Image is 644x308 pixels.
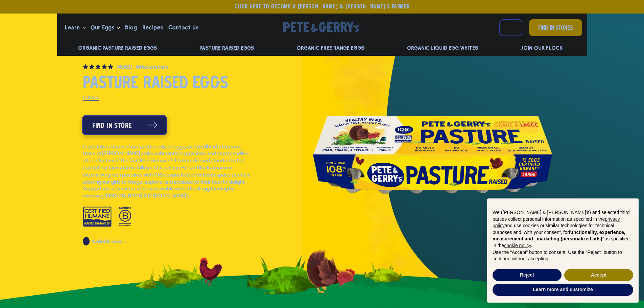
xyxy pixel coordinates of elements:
a: Find in Stores [529,19,582,36]
a: Organic Free Range Eggs [296,45,364,51]
button: Write a Review (opens pop-up) [136,65,168,70]
a: Learn [62,19,82,37]
h1: Pasture Raised Eggs [83,75,252,93]
label: 12 Pack [83,96,99,101]
span: Find in Stores [538,24,573,33]
a: Our Eggs [88,19,117,37]
span: (4952) [117,65,132,70]
span: Available sizes: L [92,239,126,244]
input: Search [499,19,522,36]
a: Organic Liquid Egg Whites [407,45,479,51]
p: We ([PERSON_NAME] & [PERSON_NAME]'s) and selected third parties collect personal information as s... [493,209,633,249]
a: Find in Store [82,115,167,135]
a: Pasture Raised Eggs [199,45,254,51]
a: (4952) 4.8 out of 5 stars. Read reviews for average rating value is 4.8 of 5. Read 4952 Reviews S... [83,63,252,70]
span: Find in Store [92,120,132,131]
span: Recipes [142,23,163,32]
p: Crack into a dozen of our pasture raised eggs, and you’ll find a treasure trove of [PERSON_NAME] ... [83,144,252,200]
a: Join Our Flock [521,45,563,51]
span: Learn [65,23,80,32]
nav: desktop product menu [62,40,582,55]
a: Organic Pasture Raised Eggs [78,45,158,51]
button: Learn more and customize [493,284,633,296]
span: Our Eggs [91,23,114,32]
button: Reject [493,269,562,281]
a: Contact Us [166,19,201,37]
span: Contact Us [168,23,198,32]
button: Accept [564,269,633,281]
button: Open the dropdown menu for Learn [82,27,86,29]
p: Use the “Accept” button to consent. Use the “Reject” button to continue without accepting. [493,249,633,262]
button: Open the dropdown menu for Our Eggs [117,27,120,29]
span: Blog [125,23,137,32]
a: cookie policy [504,243,531,248]
a: Recipes [140,19,166,37]
a: Blog [122,19,140,37]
